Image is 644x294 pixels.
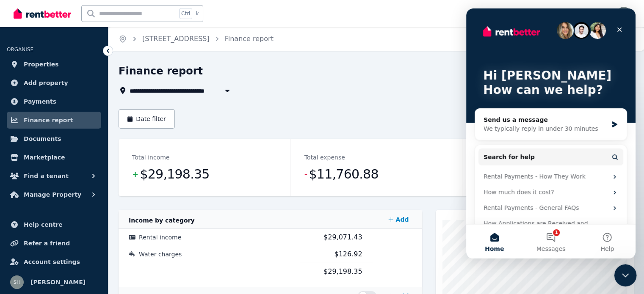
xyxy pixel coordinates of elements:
a: Account settings [7,253,101,270]
span: Payments [24,96,56,107]
a: Finance report [7,112,101,129]
span: - [304,168,307,180]
span: [PERSON_NAME] [30,277,86,287]
a: Properties [7,56,101,73]
span: Marketplace [24,152,65,162]
span: $126.92 [334,250,362,258]
a: Documents [7,130,101,147]
a: Marketplace [7,149,101,166]
a: Add property [7,74,101,91]
span: Help centre [24,220,63,230]
img: Shaun Herbert [10,275,24,289]
span: Water charges [139,251,182,258]
iframe: Intercom live chat [466,8,636,258]
span: $29,071.43 [323,233,362,241]
nav: Breadcrumb [108,27,284,51]
span: ORGANISE [7,47,33,52]
a: Payments [7,93,101,110]
span: $29,198.35 [323,267,362,275]
a: Refer a friend [7,235,101,252]
h1: Finance report [119,64,203,78]
span: $29,198.35 [140,166,209,183]
button: Date filter [119,109,175,129]
span: Add property [24,78,68,88]
span: Income by category [129,217,195,224]
iframe: To enrich screen reader interactions, please activate Accessibility in Grammarly extension settings [614,264,637,287]
button: Find a tenant [7,168,101,184]
span: Ctrl [179,8,192,19]
span: k [196,10,199,17]
span: Rental income [139,234,181,241]
span: Find a tenant [24,171,69,181]
a: Finance report [225,35,274,43]
span: + [132,168,138,180]
span: Account settings [24,257,80,267]
dt: Total expense [304,152,345,162]
a: Add [385,211,412,228]
a: Help centre [7,216,101,233]
span: Manage Property [24,190,81,200]
a: [STREET_ADDRESS] [142,35,210,43]
img: RentBetter [14,7,71,20]
span: $11,760.88 [309,166,378,183]
button: Manage Property [7,186,101,203]
span: Properties [24,59,59,69]
dt: Total income [132,152,169,162]
span: Finance report [24,115,73,125]
span: Refer a friend [24,238,70,248]
img: Shaun Herbert [617,7,630,20]
span: Documents [24,134,61,144]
